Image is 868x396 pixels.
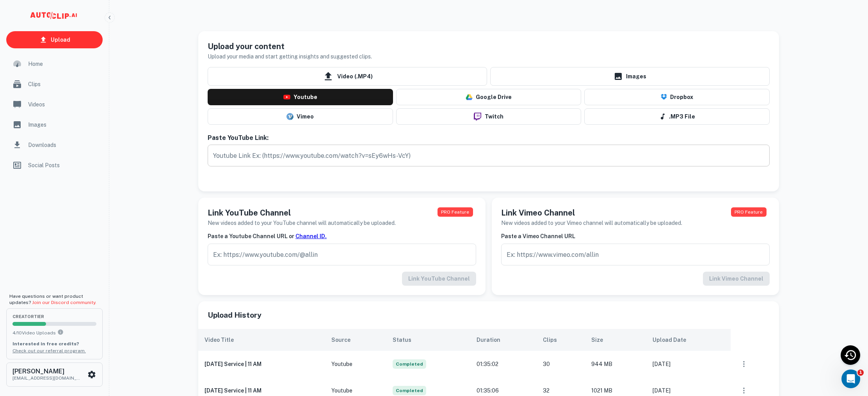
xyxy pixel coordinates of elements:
[646,351,730,377] td: [DATE]
[490,67,770,86] a: Images
[471,113,484,120] img: twitch-logo.png
[585,351,646,377] td: 944 MB
[396,108,582,125] button: Twitch
[208,219,396,227] h6: New videos added to your YouTube channel will automatically be uploaded.
[537,351,585,377] td: 30
[205,386,261,395] h6: [DATE] Service | 11 AM
[12,375,83,382] p: [EMAIL_ADDRESS][DOMAIN_NAME]
[12,368,83,375] h6: [PERSON_NAME]
[208,145,770,166] input: Youtube Link Ex: (https://www.youtube.com/watch?v=sEy6wHs-VcY)
[6,156,103,175] a: Social Posts
[470,329,537,351] th: Duration
[501,207,682,219] h5: Link Vimeo Channel
[6,75,103,94] a: Clips
[537,329,585,351] th: Clips
[857,369,864,376] span: 1
[208,89,393,105] button: Youtube
[325,329,386,351] th: Source
[286,113,293,120] img: vimeo-logo.svg
[208,244,476,265] input: Ex: https://www.youtube.com/@allin
[646,329,730,351] th: Upload Date
[584,89,770,105] button: Dropbox
[208,232,476,240] h6: Paste a Youtube Channel URL or
[208,311,770,320] span: Upload History
[57,329,64,335] svg: You can upload 10 videos per month on the creator tier. Upgrade to upload more.
[28,161,98,170] span: Social Posts
[501,232,770,240] h6: Paste a Vimeo Channel URL
[51,35,70,44] p: Upload
[28,80,98,88] span: Clips
[386,329,470,351] th: Status
[470,351,537,377] td: 01:35:02
[661,94,667,101] img: Dropbox Logo
[501,219,682,227] h6: New videos added to your Vimeo channel will automatically be uploaded.
[28,120,98,129] span: Images
[32,300,96,305] a: Join our Discord community.
[393,359,426,369] span: Completed
[841,369,860,388] iframe: Intercom live chat
[28,141,98,149] span: Downloads
[585,329,646,351] th: Size
[9,293,96,305] span: Have questions or want product updates?
[12,315,96,319] span: creator Tier
[283,95,290,99] img: youtube-logo.png
[6,136,103,154] a: Downloads
[396,89,582,105] button: Google Drive
[6,362,103,387] button: [PERSON_NAME][EMAIL_ADDRESS][DOMAIN_NAME]
[6,308,103,359] button: creatorTier4/10Video UploadsYou can upload 10 videos per month on the creator tier. Upgrade to up...
[6,95,103,114] a: Videos
[208,41,372,52] h5: Upload your content
[12,340,96,347] p: Interested in free credits?
[841,345,860,365] div: Recent Activity
[6,115,103,134] a: Images
[208,108,393,125] button: Vimeo
[466,94,473,101] img: drive-logo.png
[325,351,386,377] td: youtube
[208,67,487,86] span: Video (.MP4)
[208,52,372,61] h6: Upload your media and start getting insights and suggested clips.
[208,207,396,219] h5: Link YouTube Channel
[438,207,473,217] span: PRO Feature
[295,233,327,239] a: Channel ID.
[205,360,261,368] h6: [DATE] Service | 11 AM
[12,348,86,354] a: Check out our referral program.
[393,386,426,395] span: Completed
[731,207,767,217] span: PRO Feature
[584,108,770,125] button: .MP3 File
[6,31,103,48] a: Upload
[208,134,770,141] h6: Paste YouTube Link:
[28,100,98,109] span: Videos
[6,55,103,73] a: Home
[12,329,96,336] p: 4 / 10 Video Uploads
[28,60,98,68] span: Home
[501,244,770,265] input: Ex: https://www.vimeo.com/allin
[198,329,325,351] th: Video Title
